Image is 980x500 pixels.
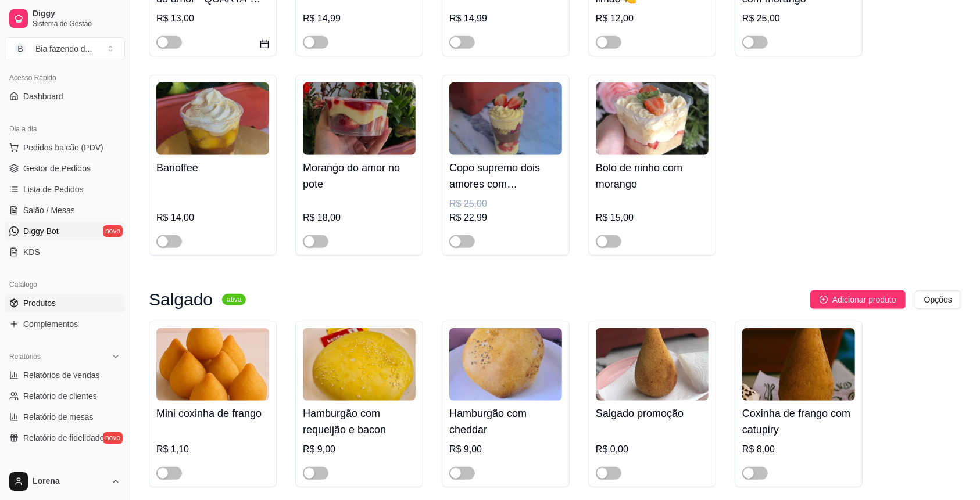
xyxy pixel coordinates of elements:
[5,5,125,33] a: DiggySistema de Gestão
[449,82,562,155] img: product-image
[5,69,125,87] div: Acesso Rápido
[222,294,246,305] sup: ativa
[5,366,125,384] a: Relatórios de vendas
[449,405,562,438] h4: Hamburgão com cheddar
[23,369,100,381] span: Relatórios de vendas
[23,246,40,258] span: KDS
[596,12,709,26] div: R$ 12,00
[5,408,125,426] a: Relatório de mesas
[33,19,120,28] span: Sistema de Gestão
[35,43,92,55] div: Bia fazendo d ...
[260,39,269,49] span: calendar
[303,443,416,456] div: R$ 9,00
[810,290,906,309] button: Adicionar produto
[596,82,709,155] img: product-image
[5,222,125,240] a: Diggy Botnovo
[5,429,125,447] a: Relatório de fidelidadenovo
[23,163,91,174] span: Gestor de Pedidos
[596,211,709,225] div: R$ 15,00
[5,243,125,261] a: KDS
[156,443,269,456] div: R$ 1,10
[449,12,562,26] div: R$ 14,99
[9,352,41,361] span: Relatórios
[5,387,125,405] a: Relatório de clientes
[449,160,562,192] h4: Copo supremo dois amores com [PERSON_NAME]
[156,211,269,225] div: R$ 14,00
[156,405,269,422] h4: Mini coxinha de frango
[23,225,59,237] span: Diggy Bot
[156,82,269,155] img: product-image
[303,211,416,225] div: R$ 18,00
[23,297,56,309] span: Produtos
[5,138,125,157] button: Pedidos balcão (PDV)
[742,405,855,438] h4: Coxinha de frango com catupiry
[5,159,125,178] a: Gestor de Pedidos
[742,328,855,401] img: product-image
[596,328,709,401] img: product-image
[156,12,269,26] div: R$ 13,00
[303,328,416,401] img: product-image
[303,160,416,192] h4: Morango do amor no pote
[303,12,416,26] div: R$ 14,99
[5,37,125,60] button: Select a team
[23,390,97,402] span: Relatório de clientes
[449,443,562,456] div: R$ 9,00
[5,180,125,199] a: Lista de Pedidos
[820,296,828,304] span: plus-circle
[915,290,961,309] button: Opções
[23,204,75,216] span: Salão / Mesas
[742,443,855,456] div: R$ 8,00
[596,405,709,422] h4: Salgado promoção
[303,82,416,155] img: product-image
[5,461,125,480] div: Gerenciar
[5,294,125,312] a: Produtos
[33,9,120,19] span: Diggy
[5,275,125,294] div: Catálogo
[5,467,125,495] button: Lorena
[23,91,63,102] span: Dashboard
[156,160,269,176] h4: Banoffee
[23,432,104,444] span: Relatório de fidelidade
[23,411,94,423] span: Relatório de mesas
[5,120,125,138] div: Dia a dia
[33,476,106,487] span: Lorena
[742,12,855,26] div: R$ 25,00
[5,87,125,106] a: Dashboard
[596,443,709,456] div: R$ 0,00
[449,197,562,211] div: R$ 25,00
[596,160,709,192] h4: Bolo de ninho com morango
[156,328,269,401] img: product-image
[924,293,952,306] span: Opções
[23,318,78,330] span: Complementos
[832,293,896,306] span: Adicionar produto
[23,184,84,195] span: Lista de Pedidos
[449,328,562,401] img: product-image
[5,201,125,220] a: Salão / Mesas
[23,142,103,153] span: Pedidos balcão (PDV)
[449,211,562,225] div: R$ 22,99
[149,293,213,307] h3: Salgado
[5,315,125,333] a: Complementos
[303,405,416,438] h4: Hamburgão com requeijão e bacon
[15,43,26,55] span: B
